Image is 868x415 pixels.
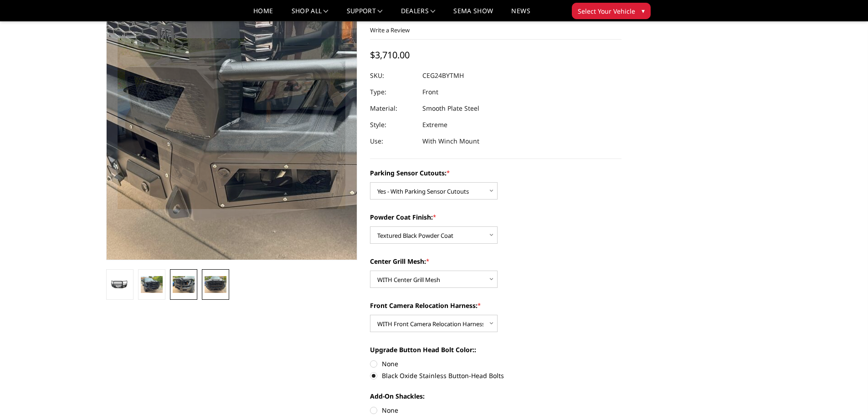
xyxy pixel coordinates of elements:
dt: Material: [370,100,416,117]
dt: Use: [370,133,416,149]
img: 2024-2025 GMC 2500-3500 - A2 Series - Extreme Front Bumper (winch mount) [141,276,163,292]
a: Write a Review [370,26,410,34]
span: $3,710.00 [370,49,410,61]
dd: With Winch Mount [422,133,479,149]
dt: SKU: [370,67,416,84]
dt: Type: [370,84,416,100]
iframe: Chat Widget [822,371,868,415]
button: Select Your Vehicle [572,3,651,19]
a: Dealers [401,8,436,21]
span: ▾ [642,6,645,15]
dt: Style: [370,117,416,133]
label: Add-On Shackles: [370,391,621,401]
dd: CEG24BYTMH [422,67,464,84]
a: shop all [292,8,329,21]
label: Upgrade Button Head Bolt Color:: [370,345,621,354]
dd: Smooth Plate Steel [422,100,479,117]
label: Front Camera Relocation Harness: [370,301,621,310]
a: News [511,8,530,21]
label: Center Grill Mesh: [370,256,621,266]
label: Powder Coat Finish: [370,212,621,222]
a: SEMA Show [453,8,493,21]
a: Home [253,8,273,21]
label: Parking Sensor Cutouts: [370,168,621,178]
img: 2024-2025 GMC 2500-3500 - A2 Series - Extreme Front Bumper (winch mount) [109,280,131,290]
label: None [370,359,621,369]
dd: Front [422,84,438,100]
dd: Extreme [422,117,447,133]
label: None [370,405,621,415]
a: Support [347,8,383,21]
label: Black Oxide Stainless Button-Head Bolts [370,371,621,380]
img: 2024-2025 GMC 2500-3500 - A2 Series - Extreme Front Bumper (winch mount) [173,276,195,292]
img: 2024-2025 GMC 2500-3500 - A2 Series - Extreme Front Bumper (winch mount) [205,276,226,292]
span: Select Your Vehicle [578,6,635,16]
